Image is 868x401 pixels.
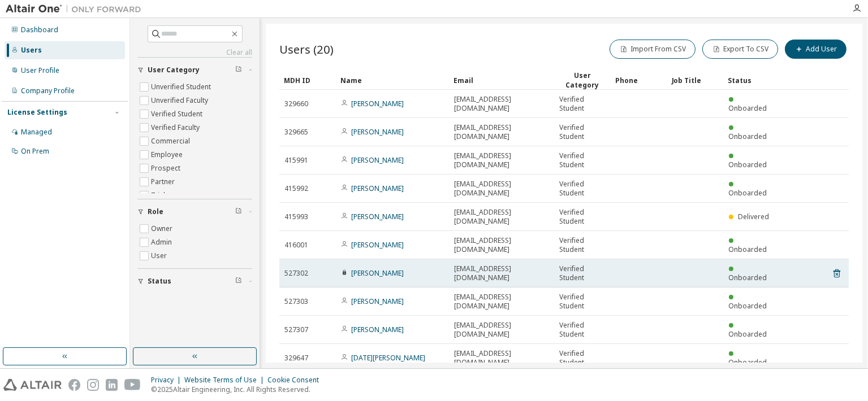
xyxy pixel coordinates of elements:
[351,325,404,334] a: [PERSON_NAME]
[615,71,663,89] div: Phone
[729,245,767,254] span: Onboarded
[729,188,767,198] span: Onboarded
[21,128,52,137] div: Managed
[284,128,308,137] span: 329665
[151,94,210,107] label: Unverified Faculty
[559,349,606,367] span: Verified Student
[702,40,778,59] button: Export To CSV
[729,329,767,339] span: Onboarded
[351,184,404,193] a: [PERSON_NAME]
[284,241,308,250] span: 416001
[729,132,767,141] span: Onboarded
[148,277,171,286] span: Status
[729,273,767,282] span: Onboarded
[559,264,606,282] span: Verified Student
[151,175,177,189] label: Partner
[340,71,444,89] div: Name
[124,379,141,391] img: youtube.svg
[284,184,308,193] span: 415992
[151,107,205,121] label: Verified Student
[284,297,308,306] span: 527303
[151,249,169,263] label: User
[151,148,185,162] label: Employee
[454,321,549,339] span: [EMAIL_ADDRESS][DOMAIN_NAME]
[284,269,308,278] span: 527302
[3,379,62,391] img: altair_logo.svg
[351,268,404,278] a: [PERSON_NAME]
[351,155,404,165] a: [PERSON_NAME]
[148,207,163,216] span: Role
[559,151,606,169] span: Verified Student
[351,240,404,250] a: [PERSON_NAME]
[454,151,549,169] span: [EMAIL_ADDRESS][DOMAIN_NAME]
[559,180,606,198] span: Verified Student
[151,189,167,202] label: Trial
[559,95,606,113] span: Verified Student
[151,162,183,175] label: Prospect
[184,376,267,385] div: Website Terms of Use
[351,353,425,363] a: [DATE][PERSON_NAME]
[68,379,80,391] img: facebook.svg
[559,71,606,90] div: User Category
[6,3,147,15] img: Altair One
[151,236,174,249] label: Admin
[137,48,252,57] a: Clear all
[148,66,200,75] span: User Category
[672,71,719,89] div: Job Title
[559,293,606,311] span: Verified Student
[151,134,192,148] label: Commercial
[351,212,404,221] a: [PERSON_NAME]
[21,25,58,34] div: Dashboard
[151,80,213,94] label: Unverified Student
[559,123,606,141] span: Verified Student
[738,212,769,221] span: Delivered
[106,379,118,391] img: linkedin.svg
[729,301,767,311] span: Onboarded
[454,123,549,141] span: [EMAIL_ADDRESS][DOMAIN_NAME]
[559,236,606,254] span: Verified Student
[21,86,75,95] div: Company Profile
[284,212,308,221] span: 415993
[21,147,49,156] div: On Prem
[785,40,847,59] button: Add User
[728,71,776,89] div: Status
[284,354,308,363] span: 329647
[21,46,42,55] div: Users
[267,376,326,385] div: Cookie Consent
[454,293,549,311] span: [EMAIL_ADDRESS][DOMAIN_NAME]
[284,325,308,334] span: 527307
[284,99,308,108] span: 329660
[284,71,331,89] div: MDH ID
[137,269,252,294] button: Status
[559,208,606,226] span: Verified Student
[454,180,549,198] span: [EMAIL_ADDRESS][DOMAIN_NAME]
[559,321,606,339] span: Verified Student
[729,358,767,367] span: Onboarded
[351,127,404,137] a: [PERSON_NAME]
[729,160,767,169] span: Onboarded
[610,40,696,59] button: Import From CSV
[7,108,67,117] div: License Settings
[151,385,326,394] p: © 2025 Altair Engineering, Inc. All Rights Reserved.
[729,103,767,113] span: Onboarded
[151,376,184,385] div: Privacy
[454,264,549,282] span: [EMAIL_ADDRESS][DOMAIN_NAME]
[235,207,242,216] span: Clear filter
[151,121,202,134] label: Verified Faculty
[454,208,549,226] span: [EMAIL_ADDRESS][DOMAIN_NAME]
[235,277,242,286] span: Clear filter
[454,71,550,89] div: Email
[137,58,252,82] button: User Category
[87,379,99,391] img: instagram.svg
[21,66,59,75] div: User Profile
[284,156,308,165] span: 415991
[454,236,549,254] span: [EMAIL_ADDRESS][DOMAIN_NAME]
[235,66,242,75] span: Clear filter
[279,41,334,57] span: Users (20)
[351,297,404,306] a: [PERSON_NAME]
[351,99,404,108] a: [PERSON_NAME]
[454,349,549,367] span: [EMAIL_ADDRESS][DOMAIN_NAME]
[137,199,252,224] button: Role
[454,95,549,113] span: [EMAIL_ADDRESS][DOMAIN_NAME]
[151,222,175,236] label: Owner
